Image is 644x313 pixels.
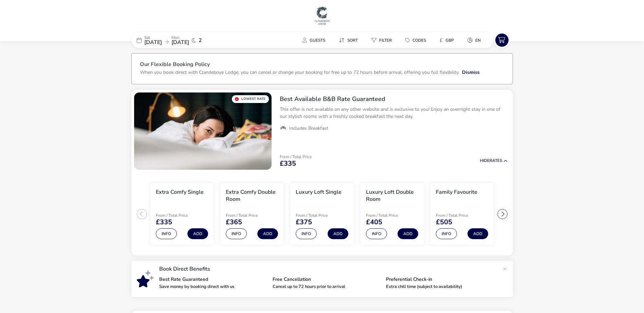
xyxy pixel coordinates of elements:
[156,189,204,196] h3: Extra Comfy Single
[280,160,296,167] span: £335
[366,35,400,45] naf-pibe-menu-bar-item: Filter
[497,181,567,248] swiper-slide: 6 / 8
[296,228,317,239] button: Info
[445,38,454,43] span: GBP
[257,228,278,239] button: Add
[462,35,486,45] button: en
[310,38,325,43] span: Guests
[366,219,382,226] span: £405
[156,213,204,217] p: From / Total Price
[296,189,342,196] h3: Luxury Loft Single
[400,35,434,45] naf-pibe-menu-bar-item: Codes
[412,38,426,43] span: Codes
[366,213,414,217] p: From / Total Price
[280,106,508,120] p: This offer is not available on any other website and is exclusive to you! Enjoy an overnight stay...
[226,219,242,226] span: £365
[226,228,247,239] button: Info
[140,69,459,76] p: When you book direct with Clandeboye Lodge, you can cancel or change your booking for free up to ...
[462,35,489,45] naf-pibe-menu-bar-item: en
[187,228,208,239] button: Add
[159,285,267,289] p: Save money by booking direct with us
[134,92,272,170] swiper-slide: 1 / 1
[273,285,381,289] p: Cancel up to 72 hours prior to arrival
[347,38,358,43] span: Sort
[280,95,508,103] h2: Best Available B&B Rate Guaranteed
[427,181,497,248] swiper-slide: 5 / 8
[297,35,333,45] naf-pibe-menu-bar-item: Guests
[314,5,331,26] img: Main Website
[462,69,480,76] button: Dismiss
[480,158,490,163] span: Hide
[436,189,477,196] h3: Family Favourite
[140,62,504,69] h3: Our Flexible Booking Policy
[131,32,233,48] div: Sat[DATE]Mon[DATE]2
[171,39,189,46] span: [DATE]
[386,285,494,289] p: Extra chill time (subject to availability)
[280,155,312,159] p: From / Total Price
[475,38,481,43] span: en
[467,228,488,239] button: Add
[232,95,269,103] div: Lowest Rate
[436,228,457,239] button: Info
[296,219,312,226] span: £375
[436,219,452,226] span: £505
[366,35,397,45] button: Filter
[440,37,443,44] i: £
[296,213,344,217] p: From / Total Price
[328,228,348,239] button: Add
[199,38,202,43] span: 2
[159,277,267,282] p: Best Rate Guaranteed
[159,266,499,272] p: Book Direct Benefits
[434,35,462,45] naf-pibe-menu-bar-item: £GBP
[226,213,274,217] p: From / Total Price
[436,213,484,217] p: From / Total Price
[171,36,189,40] p: Mon
[297,35,331,45] button: Guests
[398,228,418,239] button: Add
[333,35,366,45] naf-pibe-menu-bar-item: Sort
[357,181,427,248] swiper-slide: 4 / 8
[226,189,278,203] h3: Extra Comfy Double Room
[156,228,177,239] button: Info
[274,90,513,137] div: Best Available B&B Rate GuaranteedThis offer is not available on any other website and is exclusi...
[366,189,418,203] h3: Luxury Loft Double Room
[289,125,328,131] span: Includes Breakfast
[386,277,494,282] p: Preferential Check-in
[156,219,172,226] span: £335
[287,181,357,248] swiper-slide: 3 / 8
[144,36,162,40] p: Sat
[366,228,387,239] button: Info
[480,159,508,163] button: HideRates
[273,277,381,282] p: Free Cancellation
[379,38,392,43] span: Filter
[400,35,431,45] button: Codes
[434,35,459,45] button: £GBP
[217,181,287,248] swiper-slide: 2 / 8
[144,39,162,46] span: [DATE]
[147,181,217,248] swiper-slide: 1 / 8
[333,35,363,45] button: Sort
